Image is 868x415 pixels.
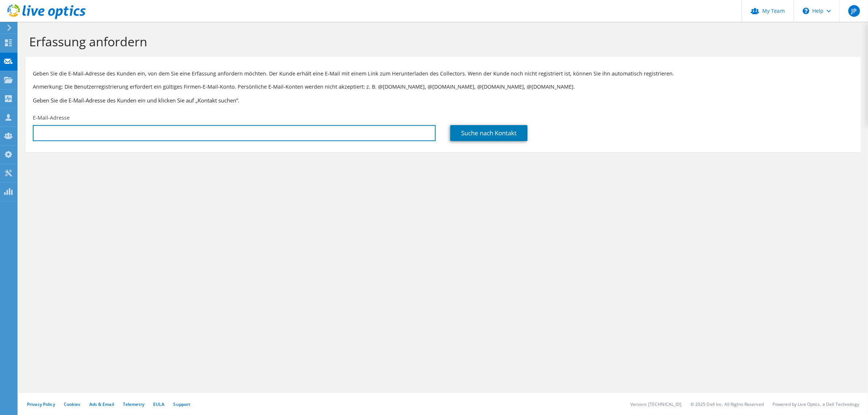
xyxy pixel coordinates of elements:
[29,34,853,49] h1: Erfassung anfordern
[33,70,853,78] p: Geben Sie die E-Mail-Adresse des Kunden ein, von dem Sie eine Erfassung anfordern möchten. Der Ku...
[123,401,144,407] a: Telemetry
[450,125,528,141] a: Suche nach Kontakt
[803,8,809,14] svg: \n
[690,401,764,407] li: © 2025 Dell Inc. All Rights Reserved
[33,83,853,91] p: Anmerkung: Die Benutzerregistrierung erfordert ein gültiges Firmen-E-Mail-Konto. Persönliche E-Ma...
[33,96,853,104] h3: Geben Sie die E-Mail-Adresse des Kunden ein und klicken Sie auf „Kontakt suchen“.
[173,401,190,407] a: Support
[153,401,164,407] a: EULA
[848,5,860,17] span: JP
[64,401,81,407] a: Cookies
[27,401,55,407] a: Privacy Policy
[33,114,70,121] label: E-Mail-Adresse
[630,401,682,407] li: Version: [TECHNICAL_ID]
[772,401,859,407] li: Powered by Live Optics, a Dell Technology
[89,401,114,407] a: Ads & Email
